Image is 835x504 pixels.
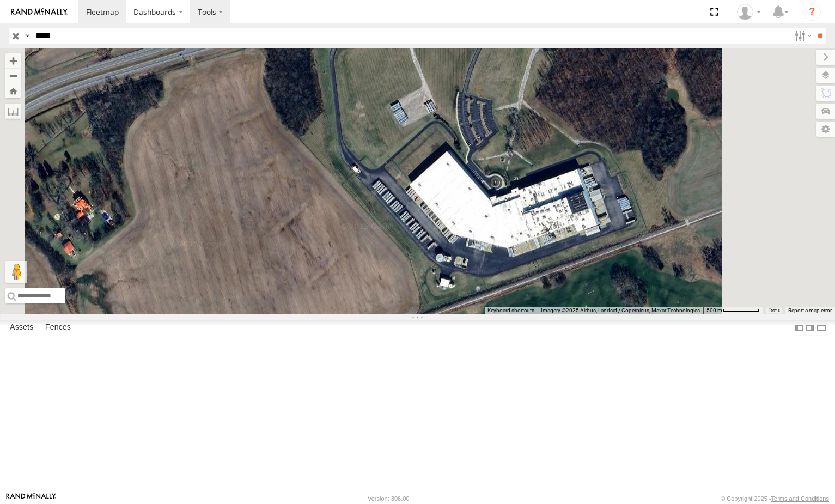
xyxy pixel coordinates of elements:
[816,320,827,336] label: Hide Summary Table
[5,104,21,119] label: Measure
[794,320,804,336] label: Dock Summary Table to the Left
[803,3,821,21] i: ?
[790,28,814,44] label: Search Filter Options
[6,493,56,504] a: Visit our Website
[40,320,76,336] label: Fences
[769,308,780,313] a: Terms
[5,53,21,68] button: Zoom in
[703,307,763,314] button: Map Scale: 500 m per 65 pixels
[487,307,534,314] button: Keyboard shortcuts
[733,4,765,20] div: Paul Withrow
[816,122,835,137] label: Map Settings
[5,68,21,83] button: Zoom out
[706,307,722,313] span: 500 m
[788,307,832,313] a: Report a map error
[23,28,32,44] label: Search Query
[721,495,829,502] div: © Copyright 2025 -
[804,320,815,336] label: Dock Summary Table to the Right
[541,307,700,313] span: Imagery ©2025 Airbus, Landsat / Copernicus, Maxar Technologies
[4,320,39,336] label: Assets
[5,83,21,98] button: Zoom Home
[368,495,409,502] div: Version: 306.00
[5,261,27,283] button: Drag Pegman onto the map to open Street View
[11,8,68,16] img: rand-logo.svg
[771,495,829,502] a: Terms and Conditions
